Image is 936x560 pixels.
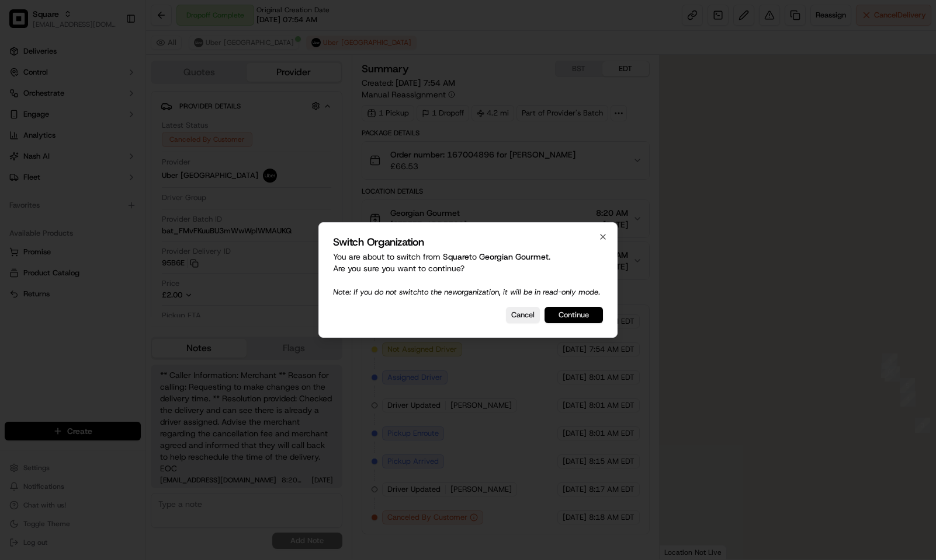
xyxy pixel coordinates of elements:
span: Note: If you do not switch to the new organization, it will be in read-only mode. [333,287,600,297]
button: Cancel [506,307,540,323]
p: You are about to switch from to . Are you sure you want to continue? [333,251,603,297]
span: Square [443,251,469,262]
button: Continue [545,307,603,323]
h2: Switch Organization [333,237,603,247]
span: Georgian Gourmet [479,251,549,262]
